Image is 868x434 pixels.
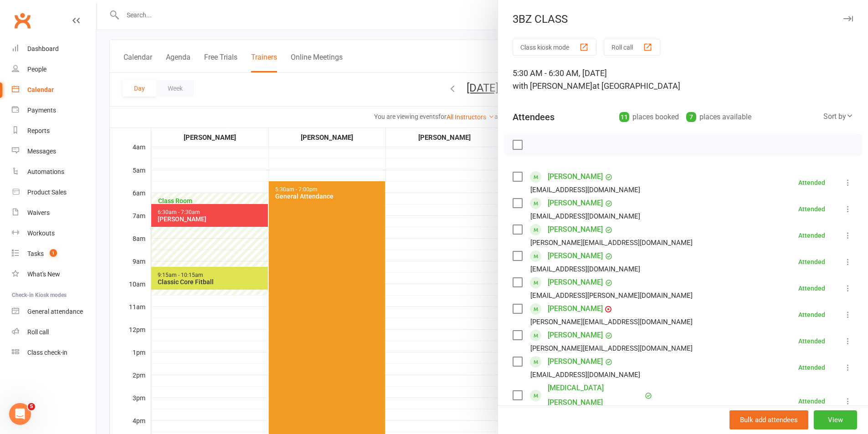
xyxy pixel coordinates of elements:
a: Reports [12,121,96,141]
a: Tasks 1 [12,244,96,264]
div: Attended [798,338,825,344]
a: Workouts [12,223,96,244]
span: with [PERSON_NAME] [513,81,592,91]
div: Calendar [27,86,54,93]
div: places available [686,111,751,123]
div: 11 [619,112,629,122]
div: Workouts [27,230,55,237]
a: [PERSON_NAME] [548,354,603,369]
div: Attended [798,179,825,186]
button: Roll call [604,39,660,56]
div: [PERSON_NAME][EMAIL_ADDRESS][DOMAIN_NAME] [530,237,693,249]
a: What's New [12,264,96,285]
span: 5 [28,403,35,410]
a: [PERSON_NAME] [548,249,603,263]
a: [MEDICAL_DATA][PERSON_NAME] [548,381,642,410]
span: at [GEOGRAPHIC_DATA] [592,81,680,91]
div: [PERSON_NAME][EMAIL_ADDRESS][DOMAIN_NAME] [530,316,693,328]
div: Reports [27,127,50,134]
a: [PERSON_NAME] [548,222,603,237]
iframe: Intercom live chat [9,403,31,425]
a: Waivers [12,203,96,223]
div: [EMAIL_ADDRESS][DOMAIN_NAME] [530,369,640,381]
div: Roll call [27,328,49,336]
div: [EMAIL_ADDRESS][DOMAIN_NAME] [530,210,640,222]
button: Bulk add attendees [729,410,808,429]
div: 3BZ CLASS [498,13,868,26]
div: Waivers [27,209,50,216]
div: Automations [27,168,64,175]
button: Class kiosk mode [513,39,596,56]
a: Product Sales [12,182,96,203]
div: 5:30 AM - 6:30 AM, [DATE] [513,67,853,92]
div: Class check-in [27,349,67,356]
a: Automations [12,162,96,182]
div: Attended [798,259,825,265]
a: Payments [12,100,96,121]
a: Dashboard [12,39,96,59]
a: [PERSON_NAME] [548,328,603,342]
div: People [27,66,46,73]
a: Class kiosk mode [12,342,96,363]
a: Messages [12,141,96,162]
a: General attendance kiosk mode [12,301,96,322]
a: [PERSON_NAME] [548,196,603,210]
div: places booked [619,111,679,123]
a: Calendar [12,80,96,100]
div: [PERSON_NAME][EMAIL_ADDRESS][DOMAIN_NAME] [530,342,693,354]
div: Product Sales [27,189,67,196]
a: Clubworx [11,9,34,32]
div: Attended [798,364,825,371]
div: Payments [27,107,56,114]
button: View [814,410,857,429]
div: [EMAIL_ADDRESS][PERSON_NAME][DOMAIN_NAME] [530,290,693,301]
div: General attendance [27,308,83,315]
div: [EMAIL_ADDRESS][DOMAIN_NAME] [530,184,640,196]
a: [PERSON_NAME] [548,169,603,184]
div: What's New [27,271,60,278]
a: [PERSON_NAME] [548,275,603,290]
div: Attended [798,398,825,404]
a: People [12,59,96,80]
div: Tasks [27,250,44,257]
div: Attended [798,206,825,212]
div: Attended [798,232,825,239]
div: Dashboard [27,45,59,52]
div: Attended [798,311,825,318]
a: Roll call [12,322,96,342]
div: [EMAIL_ADDRESS][DOMAIN_NAME] [530,263,640,275]
div: Sort by [823,111,853,123]
div: Attendees [513,111,555,123]
div: Messages [27,148,56,155]
span: 1 [50,249,57,257]
div: 7 [686,112,696,122]
div: Attended [798,285,825,291]
a: [PERSON_NAME] [548,301,603,316]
